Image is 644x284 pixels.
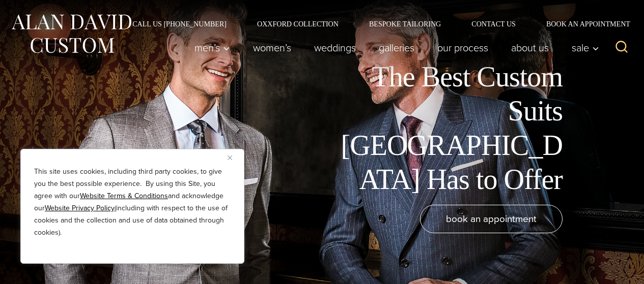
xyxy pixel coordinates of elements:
nav: Primary Navigation [183,38,605,58]
h1: The Best Custom Suits [GEOGRAPHIC_DATA] Has to Offer [333,60,563,197]
p: This site uses cookies, including third party cookies, to give you the best possible experience. ... [34,166,231,239]
button: View Search Form [609,36,634,60]
span: book an appointment [446,211,537,226]
a: Our Process [426,38,500,58]
a: Galleries [368,38,426,58]
button: Close [228,151,240,164]
a: Website Privacy Policy [45,203,115,213]
span: Sale [572,43,599,53]
nav: Secondary Navigation [117,20,634,27]
a: Women’s [242,38,303,58]
span: Men’s [194,43,230,53]
a: About Us [500,38,561,58]
a: Call Us [PHONE_NUMBER] [117,20,242,27]
a: Oxxford Collection [242,20,354,27]
a: Bespoke Tailoring [354,20,456,27]
a: Book an Appointment [531,20,634,27]
a: Contact Us [456,20,531,27]
img: Alan David Custom [10,11,132,56]
a: book an appointment [420,205,563,233]
a: weddings [303,38,368,58]
a: Website Terms & Conditions [80,191,168,201]
img: Close [228,155,232,160]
